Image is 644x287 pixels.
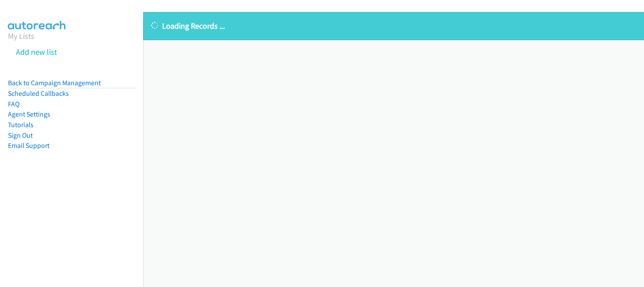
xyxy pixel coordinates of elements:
[151,20,636,32] p: Loading Records ...
[8,31,34,41] a: My Lists
[16,47,57,57] a: Add new list
[8,141,49,150] a: Email Support
[8,110,50,118] a: Agent Settings
[8,131,33,140] a: Sign Out
[8,100,19,108] a: FAQ
[8,121,34,129] a: Tutorials
[8,89,69,98] a: Scheduled Callbacks
[8,79,101,87] a: Back to Campaign Management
